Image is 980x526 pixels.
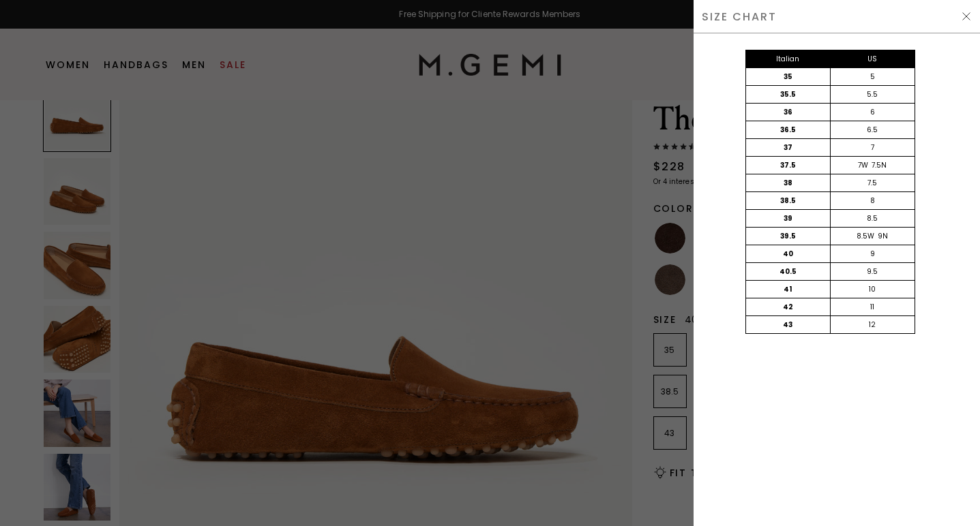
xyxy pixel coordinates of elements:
div: 37 [746,139,831,156]
div: 8.5 [830,210,915,227]
div: 6.5 [830,121,915,138]
div: 5.5 [830,86,915,103]
div: 41 [746,281,831,298]
div: 9 [830,245,915,262]
div: 39.5 [746,228,831,245]
div: 36 [746,104,831,121]
div: 36.5 [746,121,831,138]
div: 9.5 [830,263,915,280]
div: 35.5 [746,86,831,103]
div: 12 [830,316,915,333]
div: 10 [830,281,915,298]
div: 7W [858,160,868,171]
div: 6 [830,104,915,121]
div: 35 [746,68,831,85]
div: 43 [746,316,831,333]
div: 7.5N [872,160,887,171]
div: 40.5 [746,263,831,280]
div: 5 [830,68,915,85]
div: US [830,50,915,67]
div: 9N [878,231,888,242]
div: 8 [830,192,915,209]
div: 42 [746,298,831,315]
div: Italian [746,50,831,67]
div: 11 [830,298,915,315]
div: 37.5 [746,157,831,174]
div: 38 [746,174,831,191]
div: 38.5 [746,192,831,209]
div: 8.5W [857,231,874,242]
div: 39 [746,210,831,227]
div: 7 [830,139,915,156]
div: 7.5 [830,174,915,191]
div: 40 [746,245,831,262]
img: Hide Drawer [961,11,972,22]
